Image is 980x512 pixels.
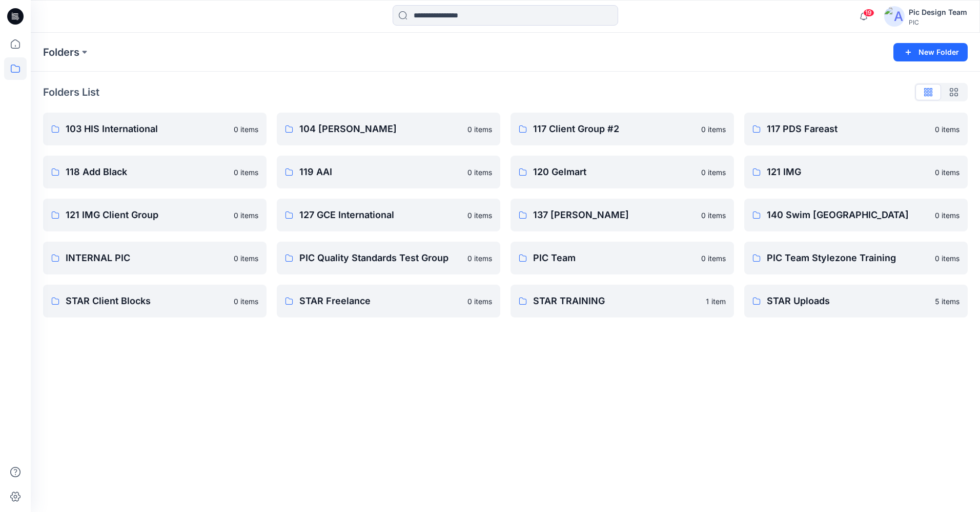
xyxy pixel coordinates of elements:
[66,122,228,136] p: 103 HIS International
[767,122,929,136] p: 117 PDS Fareast
[511,242,734,274] a: PIC Team0 items
[43,84,99,100] p: Folders List
[234,167,258,178] p: 0 items
[706,296,726,307] p: 1 item
[43,285,267,317] a: STAR Client Blocks0 items
[299,251,461,265] p: PIC Quality Standards Test Group
[234,124,258,135] p: 0 items
[299,294,461,308] p: STAR Freelance
[299,208,461,222] p: 127 GCE International
[299,122,461,136] p: 104 [PERSON_NAME]
[533,251,695,265] p: PIC Team
[935,167,959,178] p: 0 items
[43,242,267,274] a: INTERNAL PIC0 items
[863,9,874,17] span: 19
[909,18,967,26] div: PIC
[467,210,492,221] p: 0 items
[467,124,492,135] p: 0 items
[893,43,968,61] button: New Folder
[744,113,968,145] a: 117 PDS Fareast0 items
[511,199,734,231] a: 137 [PERSON_NAME]0 items
[277,242,500,274] a: PIC Quality Standards Test Group0 items
[935,296,959,307] p: 5 items
[66,208,228,222] p: 121 IMG Client Group
[701,124,726,135] p: 0 items
[277,113,500,145] a: 104 [PERSON_NAME]0 items
[533,294,700,308] p: STAR TRAINING
[43,45,79,59] a: Folders
[744,242,968,274] a: PIC Team Stylezone Training0 items
[66,294,228,308] p: STAR Client Blocks
[533,165,695,179] p: 120 Gelmart
[43,113,267,145] a: 103 HIS International0 items
[935,124,959,135] p: 0 items
[701,210,726,221] p: 0 items
[533,208,695,222] p: 137 [PERSON_NAME]
[277,156,500,188] a: 119 AAI0 items
[467,167,492,178] p: 0 items
[767,294,929,308] p: STAR Uploads
[744,285,968,317] a: STAR Uploads5 items
[234,253,258,264] p: 0 items
[935,253,959,264] p: 0 items
[767,208,929,222] p: 140 Swim [GEOGRAPHIC_DATA]
[767,165,929,179] p: 121 IMG
[43,156,267,188] a: 118 Add Black0 items
[66,165,228,179] p: 118 Add Black
[767,251,929,265] p: PIC Team Stylezone Training
[909,6,967,18] div: Pic Design Team
[511,156,734,188] a: 120 Gelmart0 items
[935,210,959,221] p: 0 items
[511,285,734,317] a: STAR TRAINING1 item
[43,199,267,231] a: 121 IMG Client Group0 items
[744,199,968,231] a: 140 Swim [GEOGRAPHIC_DATA]0 items
[234,210,258,221] p: 0 items
[467,253,492,264] p: 0 items
[701,167,726,178] p: 0 items
[234,296,258,307] p: 0 items
[511,113,734,145] a: 117 Client Group #20 items
[701,253,726,264] p: 0 items
[277,285,500,317] a: STAR Freelance0 items
[467,296,492,307] p: 0 items
[533,122,695,136] p: 117 Client Group #2
[277,199,500,231] a: 127 GCE International0 items
[66,251,228,265] p: INTERNAL PIC
[744,156,968,188] a: 121 IMG0 items
[299,165,461,179] p: 119 AAI
[884,6,905,27] img: avatar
